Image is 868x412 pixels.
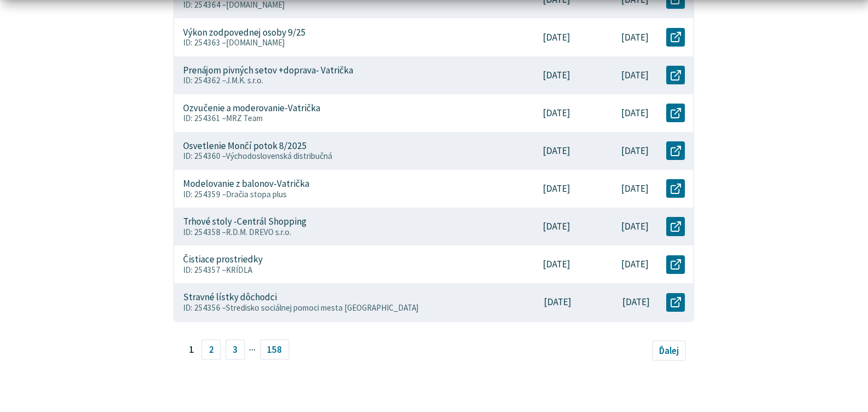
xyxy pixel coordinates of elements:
[183,102,320,114] p: Ozvučenie a moderovanie-Vatrička
[183,216,307,227] p: Trhové stoly -Centrál Shopping
[183,27,306,38] p: Výkon zodpovednej osoby 9/25
[226,113,263,123] span: MRZ Team
[183,151,492,161] p: ID: 254360 –
[183,76,492,85] p: ID: 254362 –
[622,296,650,308] p: [DATE]
[226,265,252,275] span: KRÍDLA
[621,32,649,43] p: [DATE]
[543,183,570,194] p: [DATE]
[183,303,493,313] p: ID: 254356 –
[543,32,570,43] p: [DATE]
[183,190,492,199] p: ID: 254359 –
[183,265,492,275] p: ID: 254357 –
[183,178,309,190] p: Modelovanie z balonov-Vatrička
[543,259,570,270] p: [DATE]
[183,38,492,48] p: ID: 254363 –
[543,221,570,232] p: [DATE]
[226,227,291,237] span: R.D.M. DREVO s.r.o.
[543,107,570,119] p: [DATE]
[544,296,571,308] p: [DATE]
[621,221,649,232] p: [DATE]
[543,70,570,81] p: [DATE]
[183,254,263,265] p: Čistiace prostriedky
[621,145,649,157] p: [DATE]
[183,113,492,123] p: ID: 254361 –
[226,37,285,48] span: [DOMAIN_NAME]
[201,339,221,360] a: 2
[183,227,492,237] p: ID: 254358 –
[260,339,290,360] a: 158
[226,302,419,313] span: Stredisko sociálnej pomoci mesta [GEOGRAPHIC_DATA]
[182,339,202,360] span: 1
[621,183,649,194] p: [DATE]
[183,140,307,152] p: Osvetlenie Mončí potok 8/2025
[226,151,332,161] span: Východoslovenská distribučná
[621,70,649,81] p: [DATE]
[249,340,256,359] span: ···
[543,145,570,157] p: [DATE]
[225,339,245,360] a: 3
[621,259,649,270] p: [DATE]
[621,107,649,119] p: [DATE]
[183,291,277,303] p: Stravné lístky dôchodci
[226,75,263,85] span: J.M.K. s.r.o.
[183,65,353,76] p: Prenájom pivných setov +doprava- Vatrička
[652,340,687,361] a: Ďalej
[226,189,287,199] span: Dračia stopa plus
[659,345,679,357] span: Ďalej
